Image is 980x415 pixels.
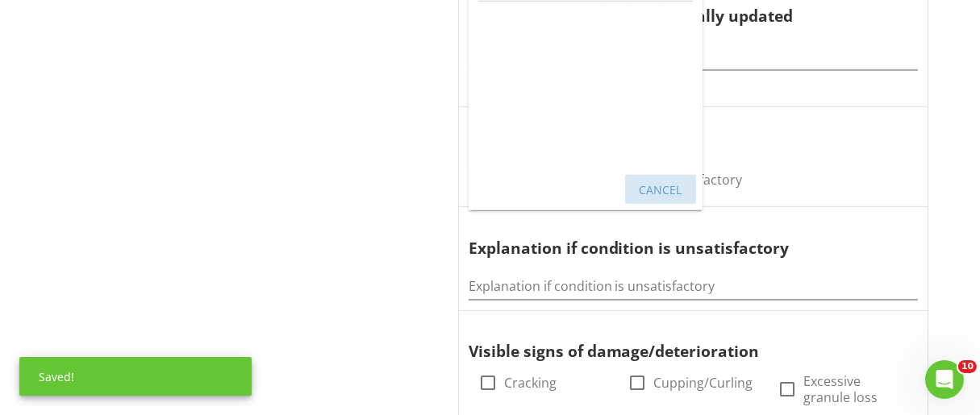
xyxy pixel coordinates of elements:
input: Explanation if condition is unsatisfactory [469,273,918,300]
label: Excessive granule loss [803,373,908,405]
div: Saved! [19,357,252,396]
button: Cancel [625,175,696,204]
label: Cupping/Curling [653,375,753,391]
div: Visible signs of damage/deterioration [469,317,896,364]
span: 10 [958,360,977,373]
label: Cracking [504,375,557,391]
iframe: Intercom live chat [925,360,964,399]
div: Cancel [638,181,683,198]
div: Explanation if condition is unsatisfactory [469,214,896,260]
